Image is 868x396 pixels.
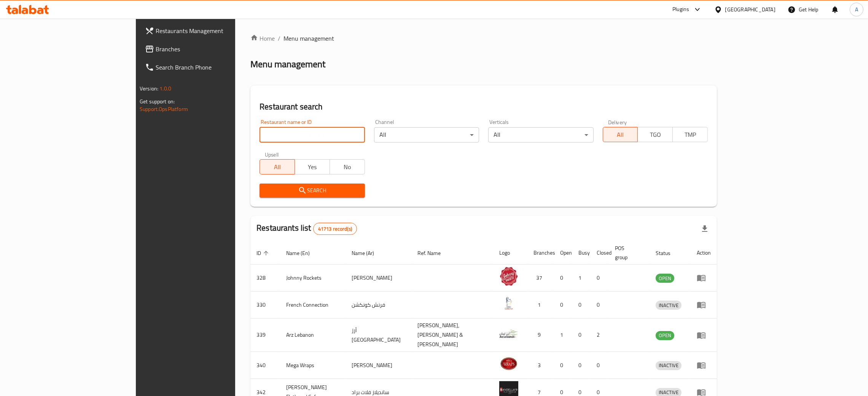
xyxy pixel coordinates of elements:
[591,241,609,265] th: Closed
[554,241,572,265] th: Open
[256,222,357,235] h2: Restaurants list
[591,291,609,318] td: 0
[697,331,711,340] div: Menu
[527,318,554,352] td: 9
[499,267,518,286] img: Johnny Rockets
[333,162,362,173] span: No
[591,352,609,379] td: 0
[156,63,275,72] span: Search Branch Phone
[696,220,714,238] div: Export file
[140,84,158,93] span: Version:
[499,354,518,373] img: Mega Wraps
[374,127,479,143] div: All
[139,40,281,58] a: Branches
[330,159,365,174] button: No
[527,265,554,291] td: 37
[527,291,554,318] td: 1
[250,58,325,70] h2: Menu management
[554,318,572,352] td: 1
[606,129,635,140] span: All
[159,84,171,93] span: 1.0.0
[697,361,711,370] div: Menu
[286,249,320,258] span: Name (En)
[554,291,572,318] td: 0
[314,225,357,233] span: 41713 record(s)
[656,301,682,310] div: INACTIVE
[266,186,358,195] span: Search
[250,34,717,43] nav: breadcrumb
[283,34,334,43] span: Menu management
[527,241,554,265] th: Branches
[608,119,627,125] label: Delivery
[672,5,689,14] div: Plugins
[656,249,680,258] span: Status
[591,265,609,291] td: 0
[260,159,295,174] button: All
[313,223,357,235] div: Total records count
[295,159,330,174] button: Yes
[346,352,412,379] td: [PERSON_NAME]
[725,5,776,14] div: [GEOGRAPHIC_DATA]
[352,249,384,258] span: Name (Ar)
[346,291,412,318] td: فرنش كونكشن
[156,26,275,35] span: Restaurants Management
[554,265,572,291] td: 0
[280,291,346,318] td: French Connection
[156,44,275,54] span: Branches
[641,129,670,140] span: TGO
[280,265,346,291] td: Johnny Rockets
[263,162,292,173] span: All
[672,127,708,142] button: TMP
[697,300,711,309] div: Menu
[493,241,527,265] th: Logo
[591,318,609,352] td: 2
[572,352,591,379] td: 0
[139,58,281,76] a: Search Branch Phone
[656,274,674,283] span: OPEN
[572,265,591,291] td: 1
[676,129,705,140] span: TMP
[615,244,640,262] span: POS group
[572,291,591,318] td: 0
[418,249,451,258] span: Ref. Name
[656,361,682,370] span: INACTIVE
[554,352,572,379] td: 0
[298,162,327,173] span: Yes
[572,318,591,352] td: 0
[140,104,188,114] a: Support.OpsPlatform
[139,22,281,40] a: Restaurants Management
[855,5,858,14] span: A
[691,241,717,265] th: Action
[260,127,365,143] input: Search for restaurant name or ID..
[280,318,346,352] td: Arz Lebanon
[527,352,554,379] td: 3
[140,97,175,106] span: Get support on:
[346,265,412,291] td: [PERSON_NAME]
[656,331,674,340] span: OPEN
[280,352,346,379] td: Mega Wraps
[265,152,279,157] label: Upsell
[488,127,593,143] div: All
[260,101,708,112] h2: Restaurant search
[499,324,518,343] img: Arz Lebanon
[572,241,591,265] th: Busy
[656,301,682,310] span: INACTIVE
[656,361,682,370] div: INACTIVE
[603,127,638,142] button: All
[256,249,271,258] span: ID
[499,294,518,313] img: French Connection
[346,318,412,352] td: أرز [GEOGRAPHIC_DATA]
[412,318,494,352] td: [PERSON_NAME],[PERSON_NAME] & [PERSON_NAME]
[637,127,673,142] button: TGO
[697,273,711,282] div: Menu
[260,184,365,198] button: Search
